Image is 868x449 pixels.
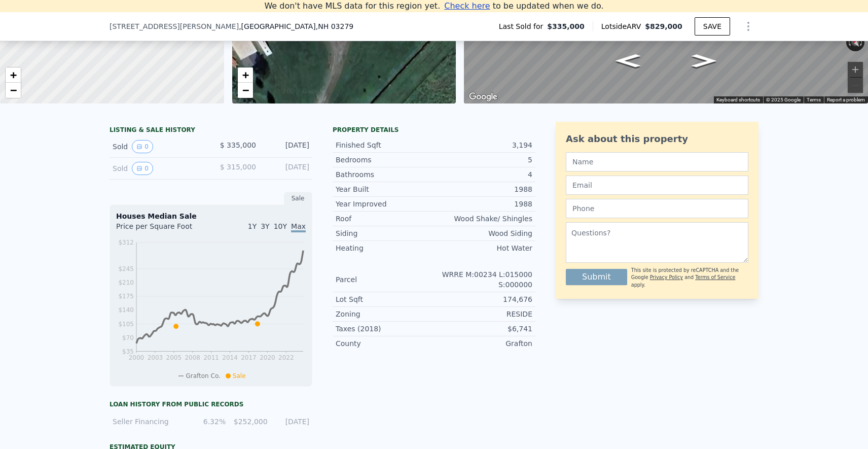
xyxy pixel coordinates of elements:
tspan: $140 [118,306,134,314]
button: Zoom out [848,78,863,93]
a: Zoom in [238,67,253,83]
path: Go Southeast, Lake Tarleton Rd [681,51,727,71]
div: 174,676 [434,294,532,304]
tspan: 2005 [166,354,182,361]
input: Name [566,152,748,171]
div: 3,194 [434,140,532,150]
div: 4 [434,169,532,180]
div: Lot Sqft [336,294,434,304]
span: 1Y [248,222,257,230]
div: Taxes (2018) [336,324,434,334]
a: Open this area in Google Maps (opens a new window) [466,90,500,103]
div: Sale [284,192,312,205]
div: Ask about this property [566,132,748,146]
div: Siding [336,228,434,238]
span: − [10,84,17,96]
span: − [242,84,248,96]
span: Max [291,222,306,232]
button: Zoom in [848,62,863,77]
div: Grafton [434,338,532,349]
a: Terms of Service [695,274,735,280]
div: Zoning [336,309,434,319]
div: This site is protected by reCAPTCHA and the Google and apply. [631,267,748,289]
tspan: 2022 [278,354,294,361]
tspan: $105 [118,321,134,328]
tspan: 2020 [260,354,275,361]
a: Privacy Policy [650,274,683,280]
span: $ 335,000 [220,141,256,149]
div: Year Improved [336,199,434,209]
tspan: $70 [122,334,134,341]
div: [DATE] [264,140,309,153]
button: View historical data [132,162,153,175]
div: Parcel [336,274,434,285]
div: Bedrooms [336,155,434,165]
tspan: $312 [118,239,134,246]
input: Email [566,176,748,195]
tspan: 2008 [185,354,200,361]
div: Sold [113,162,203,175]
div: County [336,338,434,349]
button: Submit [566,269,627,285]
div: Roof [336,214,434,224]
div: Wood Shake/ Shingles [434,214,532,224]
tspan: 2014 [222,354,238,361]
img: Google [466,90,500,103]
span: Last Sold for [499,21,548,31]
button: Rotate counterclockwise [846,33,852,51]
input: Phone [566,199,748,218]
div: Bathrooms [336,169,434,180]
tspan: $245 [118,265,134,272]
div: $252,000 [232,417,267,427]
a: Report a problem [827,97,865,102]
div: LISTING & SALE HISTORY [110,126,312,136]
tspan: $210 [118,279,134,286]
a: Zoom in [6,67,21,83]
path: Go Northwest, Lake Tarleton Rd [605,51,651,71]
div: 5 [434,155,532,165]
button: Rotate clockwise [859,33,865,51]
tspan: 2017 [241,354,257,361]
span: Check here [444,1,490,11]
a: Zoom out [238,83,253,98]
div: $6,741 [434,324,532,334]
span: + [242,68,248,81]
div: 1988 [434,184,532,194]
div: [DATE] [274,417,309,427]
div: Wood Siding [434,228,532,238]
span: , [GEOGRAPHIC_DATA] [239,21,353,31]
tspan: 2003 [148,354,163,361]
a: Terms [807,97,821,102]
button: Show Options [738,16,758,37]
button: SAVE [695,17,730,36]
tspan: 2011 [203,354,219,361]
tspan: $35 [122,348,134,355]
div: WRRE M:00234 L:015000 S:000000 [434,269,532,290]
span: 10Y [274,222,287,230]
div: Property details [333,126,535,134]
tspan: 2000 [129,354,144,361]
div: Heating [336,243,434,253]
div: Seller Financing [113,417,184,427]
span: 3Y [261,222,269,230]
div: [DATE] [264,162,309,175]
div: Houses Median Sale [116,211,306,221]
div: Loan history from public records [110,400,312,408]
button: View historical data [132,140,153,153]
a: Zoom out [6,83,21,98]
button: Reset the view [847,32,864,51]
span: $335,000 [547,21,585,31]
button: Keyboard shortcuts [716,96,760,103]
div: Price per Square Foot [116,221,211,237]
span: Grafton Co. [186,372,220,379]
span: $ 315,000 [220,163,256,171]
span: , NH 03279 [316,22,353,30]
div: 1988 [434,199,532,209]
tspan: $175 [118,293,134,300]
span: Lotside ARV [601,21,645,31]
span: Sale [233,372,246,379]
div: RESIDE [434,309,532,319]
span: $829,000 [645,22,682,30]
span: © 2025 Google [766,97,801,102]
div: Finished Sqft [336,140,434,150]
